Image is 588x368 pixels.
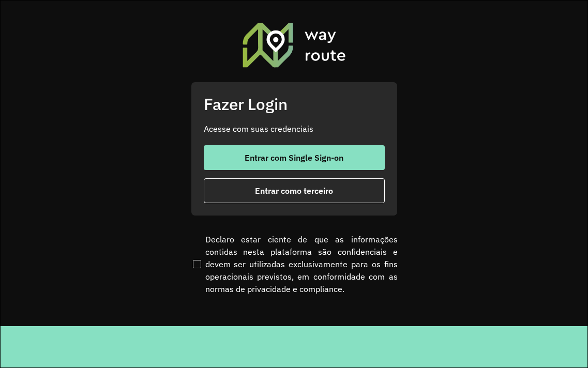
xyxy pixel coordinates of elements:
[191,233,398,295] label: Declaro estar ciente de que as informações contidas nesta plataforma são confidenciais e devem se...
[204,122,385,135] p: Acesse com suas credenciais
[245,154,343,162] span: Entrar com Single Sign-on
[255,187,333,195] span: Entrar como terceiro
[204,178,385,203] button: button
[241,21,348,69] img: Roteirizador AmbevTech
[204,145,385,170] button: button
[204,95,385,114] h2: Fazer Login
